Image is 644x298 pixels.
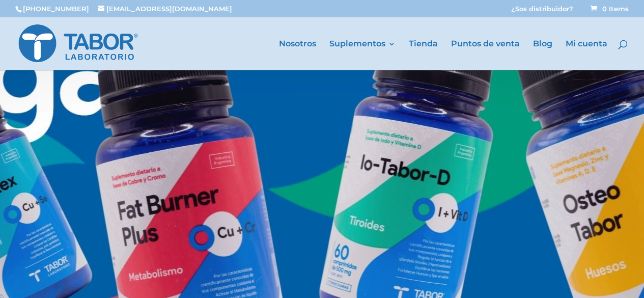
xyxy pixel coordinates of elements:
a: Nosotros [279,40,316,70]
a: ¿Sos distribuidor? [511,6,573,17]
img: Laboratorio Tabor [17,22,139,65]
a: [PHONE_NUMBER] [23,5,89,13]
a: [EMAIL_ADDRESS][DOMAIN_NAME] [98,5,232,13]
a: Puntos de venta [451,40,520,70]
a: Tienda [409,40,438,70]
a: 0 Items [589,5,629,13]
a: Mi cuenta [566,40,607,70]
a: Blog [533,40,552,70]
a: Suplementos [329,40,396,70]
span: 0 Items [591,5,629,13]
